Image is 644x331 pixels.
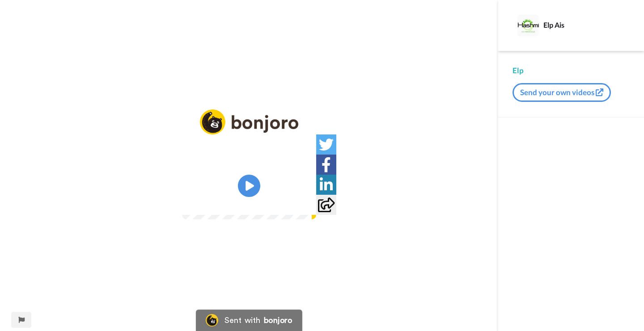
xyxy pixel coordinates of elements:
[543,21,629,29] div: Elp Ais
[225,316,260,324] div: Sent with
[188,197,204,208] span: 0:00
[211,197,226,208] span: 0:19
[206,314,218,327] img: Bonjoro Logo
[196,310,302,331] a: Bonjoro LogoSent withbonjoro
[299,198,308,207] img: Full screen
[206,197,209,208] span: /
[513,83,611,102] button: Send your own videos
[264,316,292,324] div: bonjoro
[513,65,630,76] div: Elp
[517,15,539,36] img: Profile Image
[200,109,298,135] img: logo_full.png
